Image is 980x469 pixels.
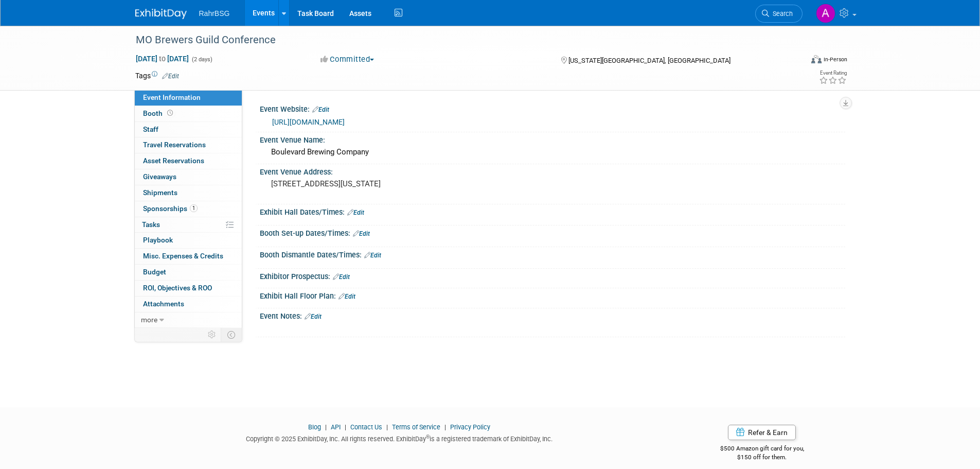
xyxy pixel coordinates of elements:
div: Event Website: [260,101,845,115]
a: Giveaways [135,169,242,185]
span: [US_STATE][GEOGRAPHIC_DATA], [GEOGRAPHIC_DATA] [568,57,730,64]
a: Playbook [135,233,242,248]
div: $500 Amazon gift card for you, [679,438,845,461]
a: Edit [364,252,381,259]
a: Attachments [135,297,242,312]
button: Committed [317,54,378,65]
a: Edit [312,106,329,113]
sup: ® [426,434,430,440]
span: to [157,55,167,63]
span: Attachments [143,300,184,308]
a: Edit [353,230,370,237]
img: Format-Inperson.png [811,55,822,63]
div: Exhibit Hall Dates/Times: [260,204,845,218]
span: Event Information [143,93,201,101]
a: Event Information [135,90,242,106]
td: Tags [135,71,179,81]
span: 1 [190,204,198,212]
img: ExhibitDay [135,9,187,19]
a: more [135,312,242,328]
div: In-Person [823,56,847,63]
a: Search [755,5,803,23]
a: Shipments [135,185,242,201]
a: Booth [135,106,242,121]
a: Edit [338,293,355,300]
a: API [331,423,341,431]
td: Toggle Event Tabs [221,328,242,341]
a: Privacy Policy [450,423,490,431]
div: Event Rating [819,71,847,76]
div: Copyright © 2025 ExhibitDay, Inc. All rights reserved. ExhibitDay is a registered trademark of Ex... [135,432,664,444]
div: Boulevard Brewing Company [268,144,838,160]
div: $150 off for them. [679,453,845,462]
span: Sponsorships [143,204,198,213]
a: Travel Reservations [135,137,242,153]
div: Booth Set-up Dates/Times: [260,225,845,239]
a: Budget [135,265,242,280]
span: | [442,423,449,431]
pre: [STREET_ADDRESS][US_STATE] [271,179,492,188]
span: Travel Reservations [143,141,206,149]
span: Asset Reservations [143,157,204,165]
a: Edit [347,209,364,216]
span: Tasks [142,220,160,229]
span: Budget [143,268,166,276]
span: Staff [143,125,158,133]
a: Misc. Expenses & Credits [135,249,242,264]
span: [DATE] [DATE] [135,54,189,63]
a: Edit [162,73,179,80]
span: RahrBSG [199,9,230,18]
img: Ashley Grotewold [816,4,835,23]
span: Giveaways [143,172,176,181]
span: Booth not reserved yet [165,109,175,117]
a: Blog [308,423,321,431]
span: Misc. Expenses & Credits [143,252,223,260]
span: Booth [143,109,175,117]
a: Terms of Service [392,423,440,431]
div: Exhibit Hall Floor Plan: [260,288,845,302]
div: Exhibitor Prospectus: [260,269,845,282]
div: Booth Dismantle Dates/Times: [260,247,845,260]
div: Event Venue Name: [260,132,845,145]
span: | [384,423,390,431]
div: MO Brewers Guild Conference [132,31,787,49]
div: Event Notes: [260,308,845,322]
a: Edit [333,273,350,281]
a: Refer & Earn [728,425,796,440]
span: (2 days) [191,56,212,63]
a: Sponsorships1 [135,201,242,217]
a: [URL][DOMAIN_NAME] [272,118,345,126]
span: Playbook [143,236,173,244]
a: Edit [305,313,322,320]
span: more [141,316,157,324]
div: Event Format [742,54,848,69]
span: | [342,423,349,431]
div: Event Venue Address: [260,164,845,177]
td: Personalize Event Tab Strip [203,328,221,341]
a: Tasks [135,217,242,233]
span: ROI, Objectives & ROO [143,284,212,292]
a: Staff [135,122,242,137]
span: | [323,423,329,431]
a: Asset Reservations [135,153,242,169]
a: ROI, Objectives & ROO [135,281,242,296]
a: Contact Us [350,423,382,431]
span: Shipments [143,188,177,197]
span: Search [769,10,793,18]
